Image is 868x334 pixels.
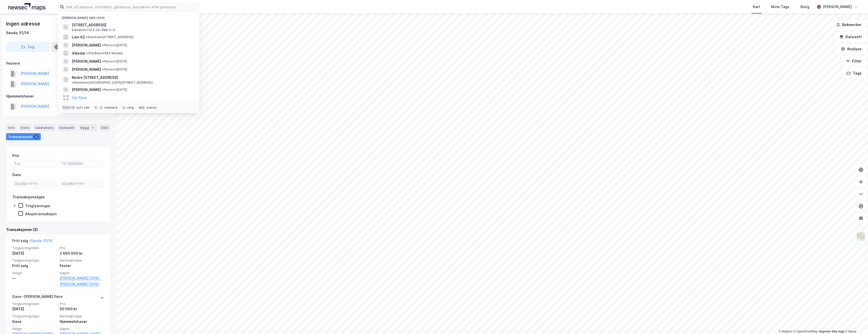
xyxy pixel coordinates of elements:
span: Pris [60,246,104,250]
span: Eiendom • [STREET_ADDRESS] [86,35,134,39]
div: Hjemmelshaver [6,93,110,99]
div: Sauda, 51/14 [6,30,29,36]
a: [PERSON_NAME] (50%) [60,281,104,287]
div: — [12,275,57,281]
div: Aksjetransaksjon [25,211,57,216]
input: DD.MM.YYYY [59,180,104,188]
div: markere [104,106,118,110]
a: Improve this map [819,330,844,333]
div: Tinglysninger [25,203,51,208]
div: avbryt [146,106,157,110]
div: Gave - [PERSON_NAME] flere [12,294,63,302]
span: Nedre [STREET_ADDRESS] [72,75,118,81]
span: Kjøper [60,271,104,275]
span: • [72,81,73,84]
button: Bokmerker [832,20,866,30]
button: Tags [842,68,866,78]
img: logo.a4113a55bc3d86da70a041830d287a7e.svg [8,3,46,11]
span: Eiendom • 1103-24-688-0-0 [72,28,115,32]
div: 50 000 kr [60,306,104,312]
span: Pris [60,302,104,306]
div: Transaksjoner (2) [6,227,110,233]
span: Tinglysningsdato [12,302,57,306]
span: • [86,51,88,55]
div: Transaksjonstype [12,194,45,200]
div: Leietakere [33,124,55,131]
div: [DATE] [12,306,57,312]
span: • [86,35,88,39]
span: • [102,59,103,63]
div: ESG [99,124,110,131]
div: [DATE] [12,250,57,256]
div: Eiere [19,124,31,131]
div: [PERSON_NAME] [823,4,852,10]
button: Datasett [835,32,866,42]
input: Fra [13,160,57,168]
div: Dato [12,172,21,178]
a: Mapbox [778,330,792,333]
button: Analyse [837,44,866,54]
div: Gave [12,319,57,325]
span: [PERSON_NAME] [72,66,101,73]
div: 1 [90,125,95,130]
a: Sauda, 51/14 [31,238,52,243]
span: Person • [DATE] [102,88,127,92]
span: Lien 62 [72,34,85,40]
div: Info [6,124,17,131]
button: Tag [6,42,50,52]
div: Hjemmelshaver [60,319,104,325]
span: Område • 5583 Vikedal [86,51,123,55]
span: • [102,67,103,71]
div: Bolig [800,4,809,10]
input: Til 2650000 [59,160,104,168]
span: Selger [12,271,57,275]
span: [PERSON_NAME] [72,42,101,48]
a: OpenStreetMap [793,330,818,333]
div: Fester [60,263,104,269]
span: Vikedal [72,50,85,56]
button: Vis flere [72,95,87,101]
span: Selger [12,327,57,331]
span: [PERSON_NAME] [72,87,101,93]
a: [PERSON_NAME] (50%), [60,275,104,281]
span: Eiendom • [GEOGRAPHIC_DATA][STREET_ADDRESS] [72,81,152,85]
div: Ingen adresse [6,20,41,28]
span: • [102,43,103,47]
span: Person • [DATE] [102,59,127,63]
div: Fritt salg [12,263,57,269]
div: esc [138,105,146,110]
span: Eierskapstype [60,258,104,263]
input: DD.MM.YYYY [13,180,57,188]
span: Tinglysningstype [12,258,57,263]
iframe: Chat Widget [843,310,868,334]
div: Mine Tags [771,4,789,10]
img: Z [856,232,866,241]
div: 2 [34,134,39,139]
div: 2 650 000 kr [60,250,104,256]
span: Kjøper [60,327,104,331]
div: velg [127,106,134,110]
div: nytt søk [76,106,90,110]
div: Fritt salg - [12,238,52,246]
span: Tinglysningsdato [12,246,57,250]
div: Pris [12,153,19,159]
div: Transaksjoner [6,133,41,140]
div: Datasett [57,124,76,131]
span: [STREET_ADDRESS] [72,22,193,28]
div: Ctrl + k [62,105,75,110]
div: Kontrollprogram for chat [843,310,868,334]
input: Søk på adresse, matrikkel, gårdeiere, leietakere eller personer [64,3,199,11]
span: Person • [DATE] [102,43,127,47]
span: [PERSON_NAME] [72,58,101,64]
span: Person • [DATE] [102,67,127,71]
span: Tinglysningstype [12,314,57,318]
div: Bygg [78,124,97,131]
span: • [102,88,103,91]
div: [PERSON_NAME] søk (100) [58,12,199,21]
div: Kart [753,4,760,10]
div: Festere [6,60,110,66]
button: Filter [842,56,866,66]
span: Eierskapstype [60,314,104,318]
